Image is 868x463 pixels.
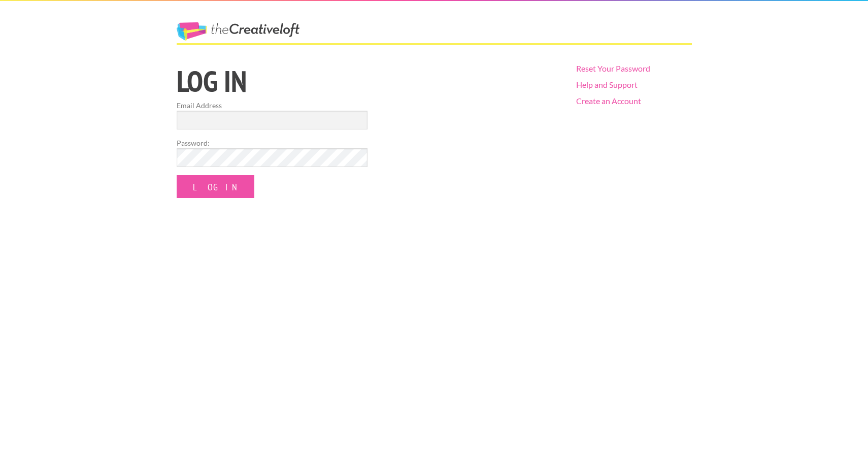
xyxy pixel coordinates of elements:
[177,67,559,96] h1: Log in
[576,96,641,106] a: Create an Account
[177,138,368,148] label: Password:
[576,80,638,89] a: Help and Support
[177,22,299,41] a: The Creative Loft
[177,100,368,111] label: Email Address
[177,175,254,198] input: Log In
[576,63,650,73] a: Reset Your Password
